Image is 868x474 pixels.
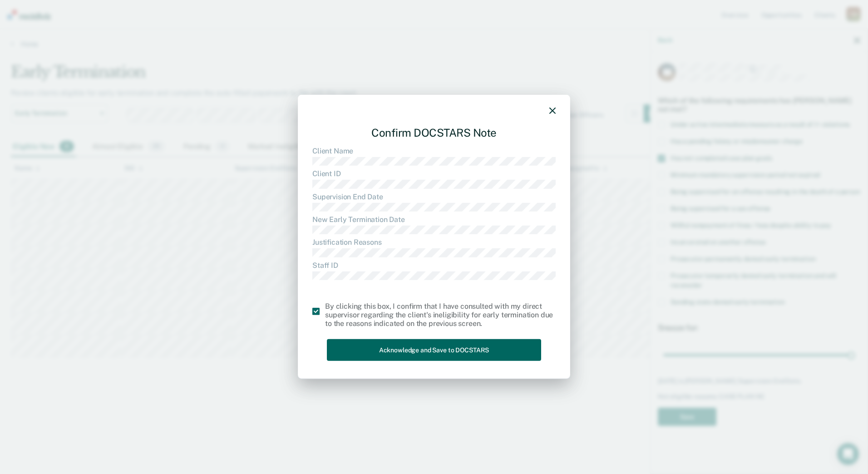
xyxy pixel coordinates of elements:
div: By clicking this box, I confirm that I have consulted with my direct supervisor regarding the cli... [325,302,556,328]
dt: Client ID [312,169,556,178]
div: Confirm DOCSTARS Note [312,119,556,147]
dt: New Early Termination Date [312,215,556,224]
dt: Client Name [312,147,556,155]
dt: Supervision End Date [312,192,556,201]
button: Acknowledge and Save to DOCSTARS [327,339,541,361]
dt: Justification Reasons [312,238,556,247]
dt: Staff ID [312,261,556,269]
